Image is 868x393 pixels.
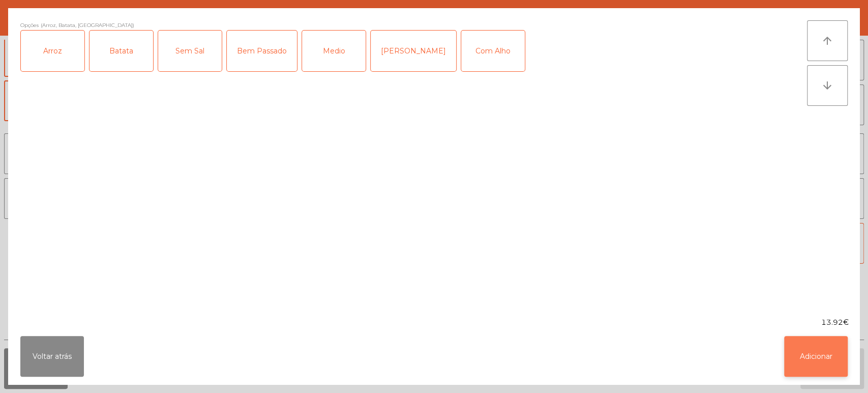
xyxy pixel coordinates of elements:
[461,31,525,71] div: Com Alho
[821,35,833,47] i: arrow_upward
[807,65,848,106] button: arrow_downward
[20,336,84,377] button: Voltar atrás
[20,20,39,30] span: Opções
[227,31,297,71] div: Bem Passado
[89,31,153,71] div: Batata
[784,336,848,377] button: Adicionar
[371,31,456,71] div: [PERSON_NAME]
[41,20,134,30] span: (Arroz, Batata, [GEOGRAPHIC_DATA])
[821,79,833,92] i: arrow_downward
[21,31,84,71] div: Arroz
[8,317,860,328] div: 13.92€
[302,31,366,71] div: Medio
[807,20,848,61] button: arrow_upward
[158,31,222,71] div: Sem Sal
